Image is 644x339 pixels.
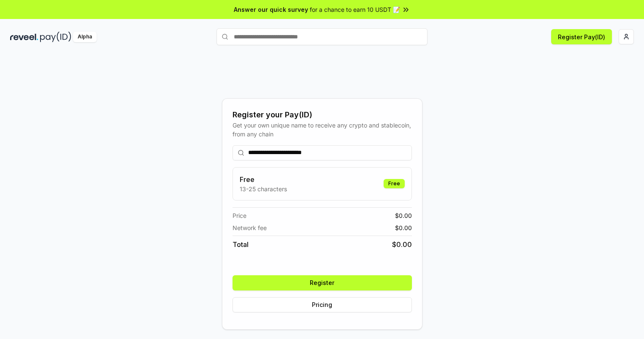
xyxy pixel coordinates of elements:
[310,5,400,14] span: for a chance to earn 10 USDT 📝
[240,174,287,184] h3: Free
[10,32,38,42] img: reveel_dark
[240,184,287,193] p: 13-25 characters
[395,223,412,232] span: $ 0.00
[233,223,267,232] span: Network fee
[40,32,71,42] img: pay_id
[233,121,412,138] div: Get your own unique name to receive any crypto and stablecoin, from any chain
[233,239,249,250] span: Total
[395,211,412,220] span: $ 0.00
[234,5,308,14] span: Answer our quick survey
[233,109,412,121] div: Register your Pay(ID)
[384,179,405,188] div: Free
[233,297,412,312] button: Pricing
[551,29,612,44] button: Register Pay(ID)
[233,275,412,290] button: Register
[233,211,246,220] span: Price
[73,32,97,42] div: Alpha
[392,239,412,250] span: $ 0.00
